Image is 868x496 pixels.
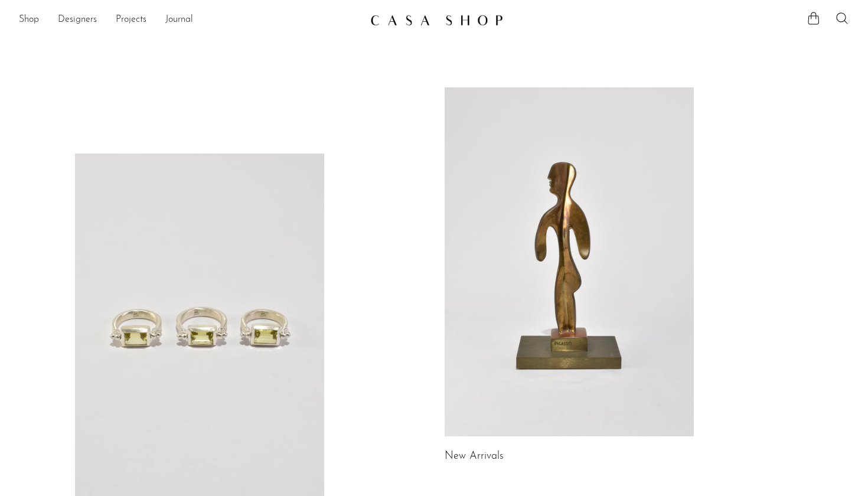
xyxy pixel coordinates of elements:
a: Designers [58,12,97,28]
ul: NEW HEADER MENU [19,10,361,30]
nav: Desktop navigation [19,10,361,30]
a: Journal [165,12,193,28]
a: Projects [116,12,146,28]
a: Shop [19,12,39,28]
a: New Arrivals [445,451,504,462]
